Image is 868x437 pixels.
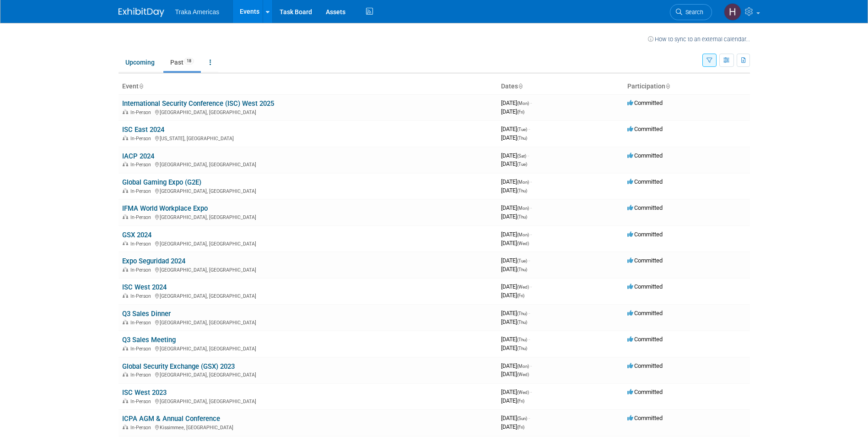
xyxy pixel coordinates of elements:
span: Search [682,9,703,16]
img: In-Person Event [123,214,128,219]
span: [DATE] [501,204,532,211]
span: - [530,99,532,106]
a: Upcoming [119,54,162,71]
span: [DATE] [501,283,532,290]
span: [DATE] [501,292,524,299]
a: Global Security Exchange (GSX) 2023 [122,362,235,371]
span: (Tue) [517,127,527,132]
span: [DATE] [501,134,527,141]
span: [DATE] [501,310,530,317]
span: [DATE] [501,423,524,430]
img: In-Person Event [123,346,128,350]
span: (Sun) [517,416,527,421]
span: Committed [627,178,663,185]
span: Committed [627,99,663,106]
span: In-Person [130,267,154,273]
span: In-Person [130,109,154,115]
span: (Wed) [517,284,529,290]
span: (Fri) [517,425,524,430]
img: In-Person Event [123,162,128,166]
span: [DATE] [501,336,530,343]
span: Committed [627,231,663,238]
a: ISC West 2023 [122,388,167,397]
span: In-Person [130,188,154,194]
span: Committed [627,204,663,211]
img: In-Person Event [123,399,128,403]
div: [GEOGRAPHIC_DATA], [GEOGRAPHIC_DATA] [122,371,494,378]
span: In-Person [130,214,154,220]
span: Committed [627,126,663,132]
div: [GEOGRAPHIC_DATA], [GEOGRAPHIC_DATA] [122,213,494,220]
span: (Wed) [517,372,529,377]
span: Committed [627,257,663,264]
span: (Fri) [517,293,524,298]
span: [DATE] [501,152,529,159]
span: (Fri) [517,399,524,404]
span: - [528,336,530,343]
span: Committed [627,152,663,159]
img: Hector Melendez [724,3,741,21]
span: [DATE] [501,240,529,246]
span: - [528,310,530,317]
a: International Security Conference (ISC) West 2025 [122,99,274,108]
a: Search [670,4,712,20]
img: In-Person Event [123,320,128,324]
div: [GEOGRAPHIC_DATA], [GEOGRAPHIC_DATA] [122,187,494,194]
span: - [530,231,532,238]
span: [DATE] [501,160,527,167]
span: 18 [184,58,194,65]
span: [DATE] [501,231,532,238]
th: Dates [497,79,624,94]
span: (Mon) [517,101,529,106]
span: In-Person [130,241,154,247]
img: In-Person Event [123,188,128,193]
span: In-Person [130,136,154,142]
span: (Thu) [517,337,527,342]
span: [DATE] [501,397,524,404]
a: ICPA AGM & Annual Conference [122,415,220,423]
th: Participation [624,79,750,94]
span: [DATE] [501,344,527,351]
span: [DATE] [501,187,527,194]
a: Past18 [163,54,201,71]
a: Global Gaming Expo (G2E) [122,178,201,186]
span: (Mon) [517,364,529,369]
a: Sort by Participation Type [665,82,670,90]
a: Expo Seguridad 2024 [122,257,185,265]
span: (Fri) [517,109,524,115]
span: In-Person [130,320,154,326]
span: In-Person [130,346,154,352]
span: Committed [627,388,663,395]
span: (Mon) [517,206,529,211]
span: (Thu) [517,320,527,325]
a: IFMA World Workplace Expo [122,204,208,213]
span: In-Person [130,293,154,299]
img: In-Person Event [123,425,128,429]
a: Sort by Event Name [139,82,143,90]
img: ExhibitDay [119,8,164,17]
span: [DATE] [501,178,532,185]
span: (Tue) [517,258,527,263]
span: (Thu) [517,214,527,219]
a: ISC East 2024 [122,126,164,134]
img: In-Person Event [123,241,128,246]
span: (Wed) [517,390,529,395]
span: In-Person [130,399,154,404]
img: In-Person Event [123,136,128,140]
span: [DATE] [501,266,527,273]
span: (Thu) [517,136,527,141]
span: - [528,415,530,421]
div: [US_STATE], [GEOGRAPHIC_DATA] [122,134,494,142]
a: Q3 Sales Meeting [122,336,176,344]
span: - [528,257,530,264]
span: (Thu) [517,346,527,351]
div: [GEOGRAPHIC_DATA], [GEOGRAPHIC_DATA] [122,108,494,115]
span: [DATE] [501,213,527,220]
a: IACP 2024 [122,152,154,160]
span: (Sat) [517,153,526,158]
span: (Mon) [517,232,529,237]
div: Kissimmee, [GEOGRAPHIC_DATA] [122,423,494,431]
span: (Thu) [517,311,527,316]
img: In-Person Event [123,109,128,114]
img: In-Person Event [123,267,128,272]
